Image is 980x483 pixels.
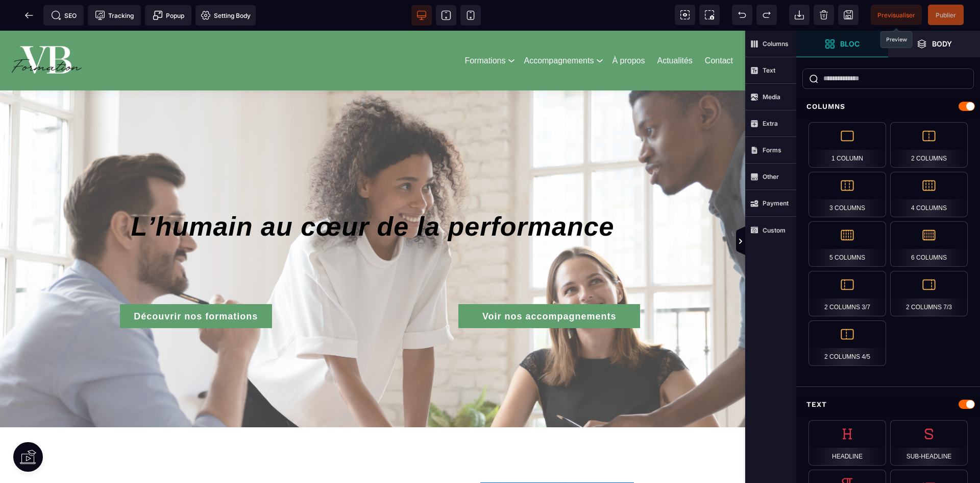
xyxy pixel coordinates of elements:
span: Previsualiser [877,11,915,19]
div: 2 Columns 4/5 [808,320,886,366]
a: Contact [705,24,733,37]
div: 5 Columns [808,221,886,267]
div: 4 Columns [890,172,968,217]
span: Popup [153,10,184,20]
strong: Text [763,66,775,74]
span: Publier [936,11,956,19]
strong: Custom [763,226,786,234]
div: 2 Columns [890,122,968,168]
a: Formations [464,24,505,37]
strong: Other [763,173,779,180]
span: Setting Body [201,10,251,20]
span: Open Layer Manager [888,31,980,57]
strong: Payment [763,199,789,207]
span: Preview [871,5,922,25]
span: Screenshot [699,5,720,25]
a: À propos [612,24,645,37]
a: Actualités [657,24,692,37]
strong: Forms [763,146,781,154]
div: 3 Columns [808,172,886,217]
div: 6 Columns [890,221,968,267]
button: Découvrir nos formations [120,273,272,297]
strong: Columns [763,40,789,48]
div: 1 Column [808,122,886,168]
div: Sub-Headline [890,420,968,466]
strong: Bloc [840,40,860,48]
div: Headline [808,420,886,466]
span: Open Blocks [796,31,888,57]
div: Text [796,395,980,414]
img: 86a4aa658127570b91344bfc39bbf4eb_Blanc_sur_fond_vert.png [9,5,85,55]
a: Accompagnements [524,24,594,37]
div: 2 Columns 3/7 [808,271,886,316]
button: Voir nos accompagnements [458,273,640,297]
span: View components [675,5,695,25]
span: SEO [51,10,77,20]
span: Tracking [95,10,134,20]
strong: Body [932,40,952,48]
div: 2 Columns 7/3 [890,271,968,316]
strong: Extra [763,120,778,127]
strong: Media [763,93,780,101]
div: Columns [796,97,980,116]
span: L’humain au cœur de la performance [131,181,614,211]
